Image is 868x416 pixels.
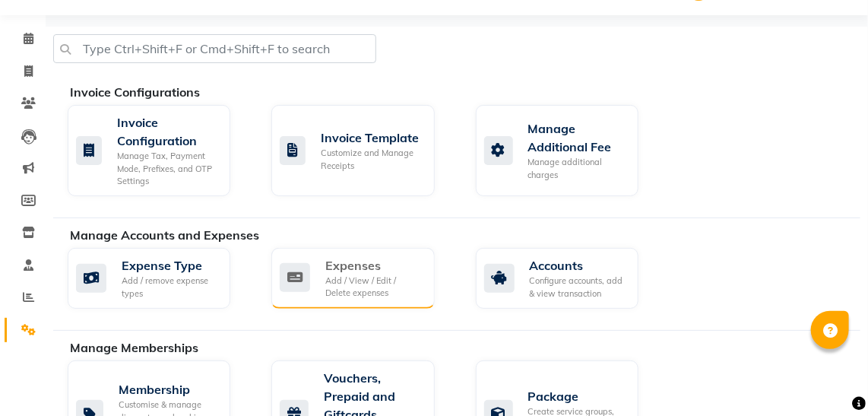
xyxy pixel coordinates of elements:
div: Membership [119,380,218,399]
div: Invoice Configuration [117,113,218,150]
a: Manage Additional FeeManage additional charges [476,105,657,196]
div: Customize and Manage Receipts [321,147,422,172]
div: Manage Additional Fee [528,119,626,156]
div: Add / remove expense types [122,275,218,300]
a: Expense TypeAdd / remove expense types [68,248,249,309]
div: Configure accounts, add & view transaction [530,275,626,300]
div: Expenses [325,256,422,275]
div: Accounts [530,256,626,275]
div: Add / View / Edit / Delete expenses [325,275,422,300]
div: Expense Type [122,256,218,275]
div: Manage Tax, Payment Mode, Prefixes, and OTP Settings [117,150,218,188]
input: Type Ctrl+Shift+F or Cmd+Shift+F to search [53,34,376,63]
div: Invoice Template [321,129,422,147]
a: Invoice TemplateCustomize and Manage Receipts [271,105,452,196]
a: Invoice ConfigurationManage Tax, Payment Mode, Prefixes, and OTP Settings [68,105,249,196]
a: ExpensesAdd / View / Edit / Delete expenses [271,248,452,309]
div: Package [528,387,626,405]
div: Manage additional charges [528,156,626,181]
a: AccountsConfigure accounts, add & view transaction [476,248,657,309]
